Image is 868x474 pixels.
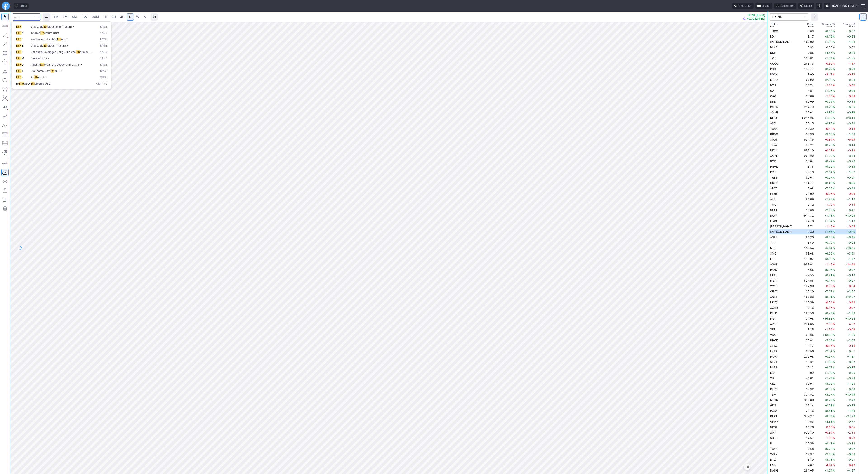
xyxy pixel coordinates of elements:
span: Amplify [31,63,40,66]
span: % [833,51,835,54]
span: ereum ETF [80,50,93,54]
span: -5.69 [848,138,855,141]
span: 4H [120,15,124,19]
span: Eth [76,50,80,54]
a: 4H [118,13,126,21]
a: D [127,13,134,21]
span: ProShares Ultra [31,69,50,73]
span: OKLO [770,181,778,185]
span: o Climate Leadership U.S. ETF [44,63,82,66]
span: NYSE [100,38,107,41]
td: 8.90 [798,72,815,77]
span: % [833,154,835,158]
button: Line [1,31,9,38]
td: 3.17 [798,34,815,39]
span: Crypto [96,82,107,86]
button: Remove all autosaved drawings [1,205,9,212]
button: Measure [1,22,9,29]
td: 5.98 [798,186,815,191]
td: 20.69 [798,93,815,99]
span: +0.14 [847,143,855,147]
span: +0.57 [847,176,855,179]
span: +1.95 [824,116,832,120]
span: ETH [16,63,21,66]
td: 152.02 [798,39,815,45]
span: +2.33 [824,208,832,212]
span: +1.12 [824,40,832,44]
button: Portfolio watchlist [859,13,867,21]
span: ETH [16,57,21,60]
span: TREE [770,176,777,179]
span: +1.55 [824,154,832,158]
span: -1.72 [825,203,832,206]
td: 674.75 [798,137,815,142]
button: Share [798,3,814,9]
span: NYSE [100,25,107,29]
span: Eth [43,25,47,28]
span: +7.55 [824,187,832,190]
span: +1.68 [847,40,855,44]
td: 225.22 [798,153,815,158]
button: More [811,13,818,21]
button: XABCD [1,94,9,102]
span: +1.03 [847,132,855,136]
span: % [833,165,835,168]
span: -1.80 [825,94,832,98]
a: 15M [79,13,90,21]
span: % [833,176,835,179]
div: Ticker [770,22,778,26]
span: +0.35 [847,51,855,54]
span: T [21,69,23,73]
td: 9.09 [798,28,815,34]
span: +0.42 [847,187,855,190]
span: ALB [770,198,775,201]
div: Price [807,22,814,26]
td: 1,214.25 [798,115,815,120]
span: -0.26 [825,192,832,196]
span: +1.26 [824,89,832,92]
span: % [833,40,835,44]
span: AMZN [770,154,778,158]
td: 18.00 [798,207,815,213]
span: 2x [31,75,34,79]
span: % [833,132,835,136]
td: 42.39 [798,126,815,131]
span: % [833,170,835,174]
span: PRME [770,165,778,168]
button: Add note [1,196,9,203]
span: -0.03 [825,149,832,152]
span: % [833,89,835,92]
span: NFLX [770,116,777,120]
span: +23.19 [845,116,855,120]
span: PDD [770,67,776,71]
span: % [833,62,835,65]
span: -1.67 [848,62,855,65]
span: -0.84 [825,138,832,141]
span: +0.70 [847,122,855,125]
span: % [833,29,835,33]
span: ereum / USD [35,82,51,85]
span: BOX [770,160,776,163]
span: I [21,50,22,54]
span: -3.47 [825,73,832,76]
span: 5M [72,15,77,19]
span: % [833,122,835,125]
span: -0.19 [848,149,855,152]
span: % [833,203,835,206]
button: Rectangle [1,49,9,57]
button: Range [151,13,158,21]
span: % [833,149,835,152]
span: +0.79 [824,160,832,163]
button: Mouse [1,13,9,20]
span: 3M [63,15,68,19]
span: ereum Trust ETF [47,44,68,47]
span: NYSE [100,63,107,67]
button: portfolio-watchlist-select [769,13,809,21]
span: E [21,44,23,47]
span: 0.00 [826,46,832,49]
td: 33.98 [798,131,815,137]
span: -0.68 [825,62,832,65]
span: +4.67 [824,51,832,54]
span: Chart tour [738,4,752,8]
a: W [134,13,141,21]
